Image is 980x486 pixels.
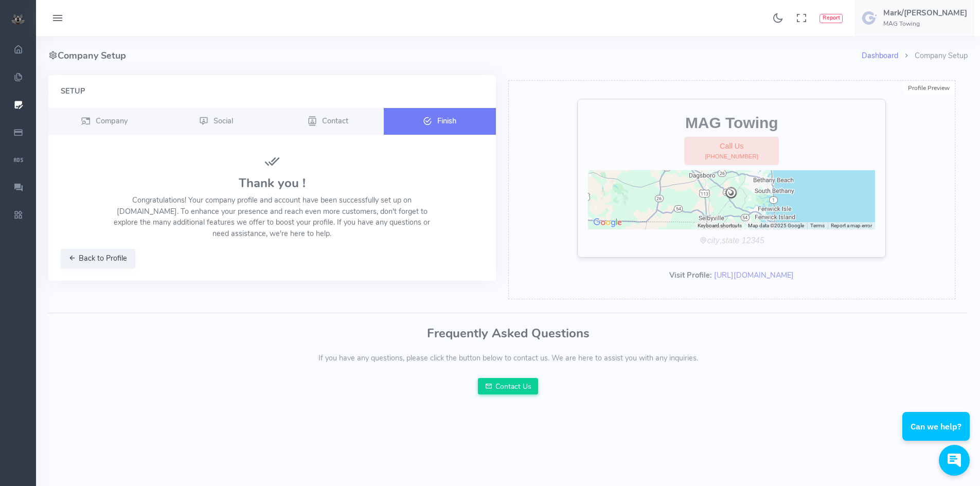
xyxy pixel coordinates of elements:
[862,50,898,61] a: Dashboard
[61,176,484,190] h3: Thank you !
[722,236,739,245] i: state
[748,223,804,228] span: Map data ©2025 Google
[714,270,794,280] a: [URL][DOMAIN_NAME]
[883,21,967,27] h6: MAG Towing
[903,81,955,95] div: Profile Preview
[322,115,348,125] span: Contact
[819,14,843,23] button: Report
[669,270,712,280] b: Visit Profile:
[591,216,625,229] a: Open this area in Google Maps (opens a new window)
[810,223,825,228] a: Terms (opens in new tab)
[478,378,539,394] a: Contact Us
[862,10,878,26] img: user-image
[588,235,875,247] div: ,
[898,50,968,62] li: Company Setup
[831,223,872,228] a: Report a map error
[588,115,875,132] h2: MAG Towing
[707,236,720,245] i: city
[61,87,484,96] h4: Setup
[883,9,967,17] h5: Mark/[PERSON_NAME]
[684,137,779,165] a: Call Us[PHONE_NUMBER]
[698,222,742,229] button: Keyboard shortcuts
[48,36,862,75] h4: Company Setup
[114,195,431,239] p: Congratulations! Your company profile and account have been successfully set up on [DOMAIN_NAME]....
[48,327,968,340] h3: Frequently Asked Questions
[213,115,233,125] span: Social
[591,216,625,229] img: Google
[437,115,456,125] span: Finish
[61,249,135,268] button: Back to Profile
[705,152,758,161] span: [PHONE_NUMBER]
[742,236,764,245] i: 12345
[11,13,25,25] img: small logo
[48,353,968,364] p: If you have any questions, please click the button below to contact us. We are here to assist you...
[96,115,128,125] span: Company
[895,384,980,486] iframe: Conversations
